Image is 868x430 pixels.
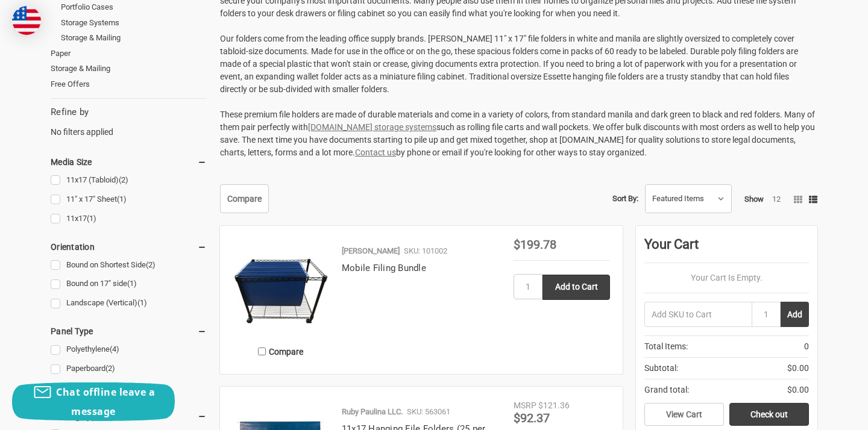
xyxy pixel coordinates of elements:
button: Add [781,302,809,327]
span: (2) [105,364,115,373]
span: Show [744,195,764,204]
a: [DOMAIN_NAME] storage systems [308,122,436,132]
h5: Orientation [51,240,207,254]
span: (1) [117,195,127,204]
span: $121.36 [538,400,570,410]
p: These premium file holders are made of durable materials and come in a variety of colors, from st... [220,108,817,159]
a: Storage & Mailing [51,61,207,76]
h5: Panel Type [51,324,207,338]
h5: Media Size [51,155,207,169]
p: SKU: 563061 [407,406,450,418]
a: Contact us [355,148,396,157]
img: duty and tax information for United States [12,6,41,35]
a: Paper [51,46,207,61]
label: Sort By: [612,190,638,208]
span: (2) [146,260,156,269]
a: Bound on 17" side [51,276,207,292]
label: Compare [233,341,329,361]
div: No filters applied [51,105,207,138]
a: 11x17 (Tabloid) [51,172,207,189]
span: $0.00 [787,362,809,375]
p: Your Cart Is Empty. [644,272,809,284]
span: Total Items: [644,340,688,353]
span: $199.78 [514,237,556,252]
a: Bound on Shortest Side [51,257,207,273]
p: [PERSON_NAME] [342,245,400,257]
span: 0 [804,340,809,353]
input: Add to Cart [542,275,610,300]
span: (1) [87,214,96,223]
div: MSRP [514,399,536,412]
span: (2) [119,175,128,184]
a: Storage & Mailing [61,30,207,46]
a: Paperboard [51,361,207,377]
h5: Refine by [51,105,207,119]
a: Compare [220,184,269,213]
p: Ruby Paulina LLC. [342,406,403,418]
a: Landscape (Vertical) [51,295,207,311]
a: View Cart [644,403,724,426]
img: Mobile Filing Bundle [233,238,329,335]
input: Compare [258,347,266,355]
a: Free Offers [51,76,207,92]
input: Add SKU to Cart [644,302,752,327]
span: $0.00 [787,384,809,396]
div: Your Cart [644,234,809,263]
span: (1) [137,298,147,307]
a: Polyethylene [51,341,207,358]
span: (4) [110,344,119,354]
button: Chat offline leave a message [12,382,175,421]
a: Storage Systems [61,15,207,31]
span: Subtotal: [644,362,678,375]
span: (1) [127,279,137,288]
a: 11x17 [51,211,207,227]
a: Check out [729,403,809,426]
span: Chat offline leave a message [56,385,155,418]
p: SKU: 101002 [404,245,447,257]
p: Our folders come from the leading office supply brands. [PERSON_NAME] 11" x 17" file folders in w... [220,33,817,96]
a: 12 [772,195,781,204]
span: Grand total: [644,384,689,396]
span: $92.37 [514,411,550,425]
a: 11" x 17" Sheet [51,192,207,208]
a: Mobile Filing Bundle [342,263,426,273]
